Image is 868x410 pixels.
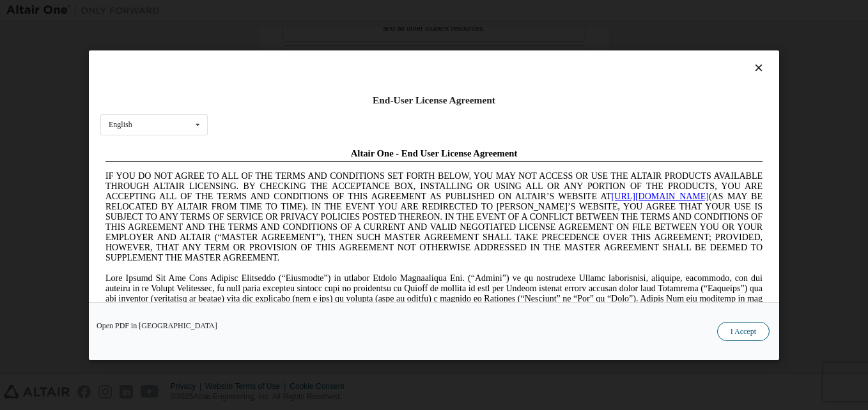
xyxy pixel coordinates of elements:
div: End-User License Agreement [100,94,768,107]
a: [URL][DOMAIN_NAME] [511,49,608,58]
span: IF YOU DO NOT AGREE TO ALL OF THE TERMS AND CONDITIONS SET FORTH BELOW, YOU MAY NOT ACCESS OR USE... [5,28,662,119]
span: Altair One - End User License Agreement [251,5,417,15]
button: I Accept [717,321,770,340]
a: Open PDF in [GEOGRAPHIC_DATA] [97,321,217,329]
span: Lore Ipsumd Sit Ame Cons Adipisc Elitseddo (“Eiusmodte”) in utlabor Etdolo Magnaaliqua Eni. (“Adm... [5,130,662,222]
div: English [109,121,132,128]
